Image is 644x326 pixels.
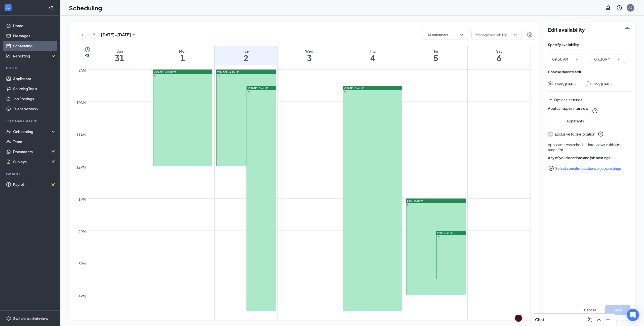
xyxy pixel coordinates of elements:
a: Talent Network [13,104,56,114]
svg: UserCheck [6,129,11,134]
span: 9:00 AM-12:00 PM [217,70,239,74]
h1: 3 [278,54,341,62]
div: Open Intercom Messenger [627,309,639,321]
svg: Settings [6,316,11,321]
div: Payroll [6,172,55,176]
div: Sat [468,49,531,54]
svg: Clock [85,47,91,53]
svg: Sync [344,91,346,93]
h1: 4 [341,54,404,62]
svg: WorkstreamLogo [6,5,11,10]
svg: QuestionInfo [592,108,598,114]
a: September 2, 2025 [215,46,278,65]
div: AS [628,6,632,10]
a: Job Postings [13,94,56,104]
svg: QuestionInfo [616,5,622,11]
a: September 3, 2025 [278,46,341,65]
svg: ComposeMessage [587,317,593,323]
a: SurveysCrown [13,157,56,167]
a: September 5, 2025 [404,46,467,65]
svg: ChevronDown [513,33,517,37]
svg: ChevronRight [92,32,97,38]
span: 9:30 AM-4:30 PM [344,86,365,90]
div: Switch to admin view [13,316,48,321]
div: Only [DATE] [593,81,612,86]
div: Choose days to edit [548,69,581,74]
div: 3pm [77,261,87,267]
div: 10am [75,100,87,105]
svg: Sync [154,75,156,77]
div: Hiring [6,66,55,70]
a: Team [13,137,56,147]
a: Home [13,21,56,31]
div: Exclusive to one location [555,132,595,137]
button: Select specific locations or job postingsPlusCircle [548,163,630,173]
svg: ChevronLeft [80,32,85,38]
span: 9:30 AM-4:30 PM [248,86,268,90]
h1: 31 [88,54,151,62]
a: Scheduling [13,41,56,51]
div: Onboarding [13,129,52,134]
div: Specify availability [548,42,579,47]
div: Applicants can schedule interviews in this time range for: [548,142,630,152]
svg: ChevronDown [617,57,621,61]
h1: 2 [215,54,278,62]
svg: TrashOutline [624,27,630,33]
h1: 1 [151,54,214,62]
div: Thu [341,49,404,54]
svg: Analysis [6,53,11,58]
svg: Sync [437,236,440,239]
div: Optional settings [554,97,630,102]
input: Manage availability [476,32,511,38]
svg: ChevronUp [596,317,602,323]
svg: Sync [217,75,220,77]
a: August 31, 2025 [88,46,151,65]
div: 11am [75,132,87,138]
div: Team Management [6,119,55,123]
button: Minimize [604,316,612,324]
h1: Scheduling [69,4,102,12]
div: 12pm [75,164,87,170]
div: 4pm [77,293,87,299]
div: Sun [88,49,151,54]
svg: SmallChevronDown [131,32,137,38]
svg: ChevronDown [459,32,464,37]
a: Settings [525,30,535,40]
svg: Sync [407,204,410,206]
div: Applicants per interview [548,106,588,111]
button: Cancel [577,305,602,315]
div: Any of your locations and job postings [548,155,630,160]
svg: QuestionInfo [598,131,604,137]
button: ChevronUp [595,316,603,324]
h1: 5 [404,54,467,62]
h3: [DATE] - [DATE] [101,32,131,38]
div: Wed [278,49,341,54]
button: All calendarsChevronDown [423,30,468,40]
svg: Minimize [605,317,611,323]
svg: Sync [248,91,250,93]
div: 1pm [77,197,87,202]
span: 1:00-4:00 PM [407,199,423,203]
div: Optional settings [548,97,630,103]
h2: Edit availability [548,27,621,33]
button: ChevronLeft [79,31,86,39]
a: Sourcing Tools [13,84,56,94]
a: Messages [13,31,56,41]
h3: Chat [535,317,544,322]
a: September 1, 2025 [151,46,214,65]
button: ChevronRight [90,31,98,39]
div: Reporting [13,53,56,58]
div: Mon [151,49,214,54]
svg: ChevronDown [575,57,579,61]
div: Tue [215,49,278,54]
div: 2pm [77,229,87,234]
svg: Collapse [49,5,54,10]
svg: PlusCircle [548,165,554,171]
a: September 4, 2025 [341,46,404,65]
a: DocumentsCrown [13,147,56,157]
span: 2:00-3:30 PM [437,231,454,235]
svg: SmallChevronUp [548,97,554,103]
div: - [548,54,630,64]
span: PST [85,53,91,58]
span: 9:00 AM-12:00 PM [154,70,176,74]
